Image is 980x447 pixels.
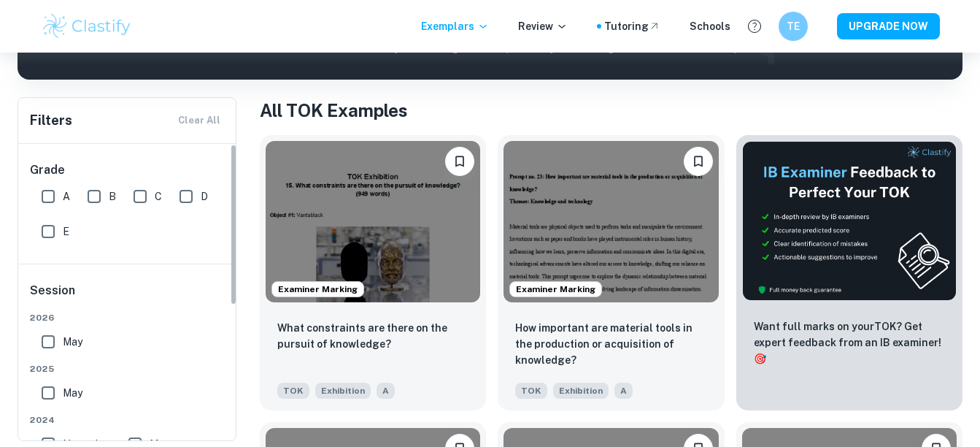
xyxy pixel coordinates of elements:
a: Schools [690,18,730,34]
button: Help and Feedback [742,14,767,39]
h6: TE [784,18,801,34]
span: Exhibition [553,383,609,399]
p: How important are material tools in the production or acquisition of knowledge? [515,320,706,368]
button: Bookmark [445,147,474,176]
span: TOK [515,383,547,399]
p: Review [518,18,568,34]
span: TOK [277,383,309,399]
span: A [614,383,633,399]
img: Clastify logo [41,12,134,41]
p: Want full marks on your TOK ? Get expert feedback from an IB examiner! [754,318,945,367]
h1: All TOK Examples [260,97,962,123]
span: 🎯 [754,353,766,364]
span: 2026 [30,311,225,324]
button: TE [779,12,808,41]
h6: Session [30,282,225,311]
span: Exhibition [315,383,371,399]
img: Thumbnail [742,141,957,301]
p: What constraints are there on the pursuit of knowledge? [277,320,468,352]
p: Exemplars [421,18,489,34]
span: A [63,188,70,205]
span: C [155,188,162,205]
span: May [63,334,82,350]
button: UPGRADE NOW [837,13,940,39]
span: A [377,383,395,399]
span: Examiner Marking [510,283,601,296]
a: Examiner MarkingBookmarkWhat constraints are there on the pursuit of knowledge?TOKExhibitionA [260,135,486,410]
a: Tutoring [604,18,660,34]
h6: Grade [30,161,225,179]
button: Bookmark [684,147,713,176]
span: May [63,385,82,401]
span: B [109,188,116,205]
a: Examiner MarkingBookmarkHow important are material tools in the production or acquisition of know... [498,135,724,410]
h6: Filters [30,110,72,131]
img: TOK Exhibition example thumbnail: What constraints are there on the pursui [266,141,480,302]
span: 2025 [30,362,225,375]
span: Examiner Marking [272,283,363,296]
img: TOK Exhibition example thumbnail: How important are material tools in the [503,141,718,302]
span: 2024 [30,413,225,427]
a: ThumbnailWant full marks on yourTOK? Get expert feedback from an IB examiner! [736,135,962,410]
span: D [201,188,208,205]
span: E [63,223,69,240]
